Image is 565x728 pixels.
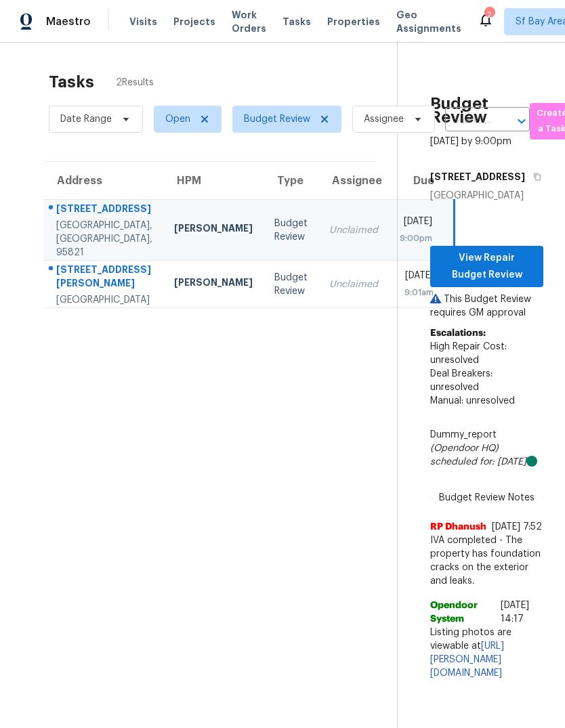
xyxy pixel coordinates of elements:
[441,250,532,283] span: View Repair Budget Review
[492,522,542,532] span: [DATE] 7:52
[274,217,308,244] div: Budget Review
[232,8,266,35] span: Work Orders
[431,491,543,505] span: Budget Review Notes
[430,189,543,202] div: [GEOGRAPHIC_DATA]
[56,293,152,307] div: [GEOGRAPHIC_DATA]
[430,444,499,453] i: (Opendoor HQ)
[364,112,404,126] span: Assignee
[430,428,543,469] div: Dummy_report
[274,271,308,298] div: Budget Review
[49,75,94,89] h2: Tasks
[430,246,543,287] button: View Repair Budget Review
[163,162,264,200] th: HPM
[430,534,543,588] span: IVA completed - The property has foundation cracks on the exterior and leaks.
[430,328,486,338] b: Escalations:
[430,170,525,184] h5: [STREET_ADDRESS]
[430,396,515,406] span: Manual: unresolved
[525,165,543,189] button: Copy Address
[174,276,253,293] div: [PERSON_NAME]
[46,15,91,28] span: Maestro
[389,162,455,200] th: Due
[318,162,389,200] th: Assignee
[56,263,152,293] div: [STREET_ADDRESS][PERSON_NAME]
[165,112,190,126] span: Open
[512,112,531,131] button: Open
[116,76,154,89] span: 2 Results
[430,599,495,626] span: Opendoor System
[396,8,461,35] span: Geo Assignments
[430,97,543,124] h2: Budget Review
[484,8,494,22] div: 2
[329,223,378,237] div: Unclaimed
[501,601,529,624] span: [DATE] 14:17
[56,219,152,259] div: [GEOGRAPHIC_DATA], [GEOGRAPHIC_DATA], 95821
[430,369,493,392] span: Deal Breakers: unresolved
[43,162,163,200] th: Address
[329,278,378,291] div: Unclaimed
[445,110,492,131] input: Search by address
[430,342,507,365] span: High Repair Cost: unresolved
[56,202,152,219] div: [STREET_ADDRESS]
[430,641,504,678] a: [URL][PERSON_NAME][DOMAIN_NAME]
[174,221,253,238] div: [PERSON_NAME]
[264,162,318,200] th: Type
[282,17,311,26] span: Tasks
[430,135,511,148] div: [DATE] by 9:00pm
[430,457,526,467] i: scheduled for: [DATE]
[173,15,215,28] span: Projects
[129,15,157,28] span: Visits
[60,112,112,126] span: Date Range
[430,520,486,534] span: RP Dhanush
[244,112,310,126] span: Budget Review
[430,293,543,320] p: This Budget Review requires GM approval
[430,626,543,680] span: Listing photos are viewable at
[327,15,380,28] span: Properties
